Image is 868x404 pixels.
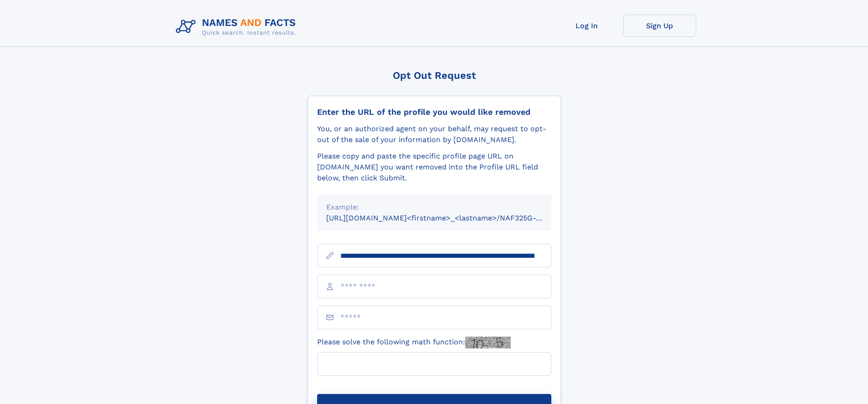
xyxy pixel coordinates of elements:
label: Please solve the following math function: [317,337,511,348]
div: Example: [326,202,542,213]
div: Please copy and paste the specific profile page URL on [DOMAIN_NAME] you want removed into the Pr... [317,151,551,184]
img: Logo Names and Facts [172,15,303,39]
a: Sign Up [623,15,696,37]
div: Enter the URL of the profile you would like removed [317,107,551,117]
div: You, or an authorized agent on your behalf, may request to opt-out of the sale of your informatio... [317,123,551,145]
div: Opt Out Request [308,70,561,81]
a: Log In [550,15,623,37]
small: [URL][DOMAIN_NAME]<firstname>_<lastname>/NAF325G-xxxxxxxx [326,214,569,222]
